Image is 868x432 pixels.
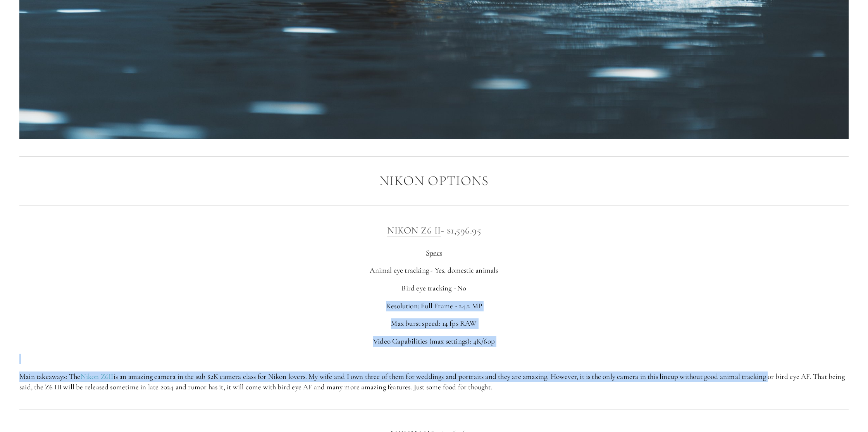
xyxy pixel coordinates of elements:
[81,372,114,382] a: Nikon Z6II
[19,173,849,188] h2: Nikon Options
[19,336,849,347] p: Video Capabilities (max settings): 4K/60p
[19,318,849,329] p: Max burst speed: 14 fps RAW
[19,265,849,276] p: Animal eye tracking - Yes, domestic animals
[19,283,849,294] p: Bird eye tracking - No
[387,225,441,237] a: Nikon Z6 II
[19,301,849,311] p: Resolution: Full Frame - 24.2 MP
[19,223,849,238] h3: - $1,596.95
[426,248,442,257] span: Specs
[19,372,849,392] p: Main takeaways: The is an amazing camera in the sub $2K camera class for Nikon lovers. My wife an...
